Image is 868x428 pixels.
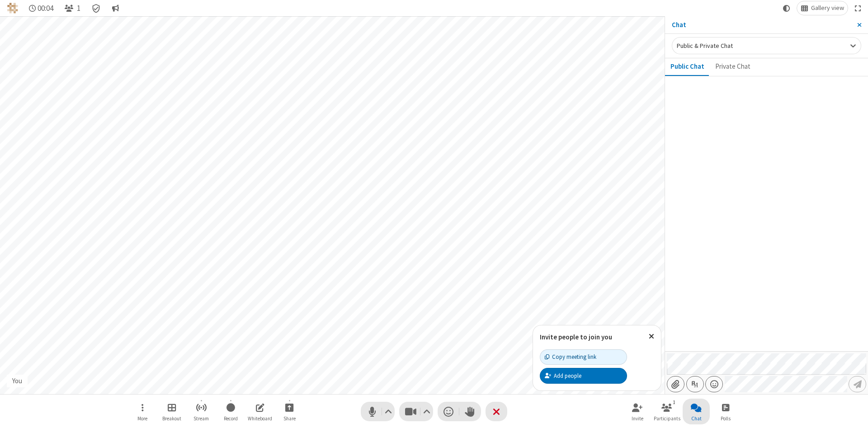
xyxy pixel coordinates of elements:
[779,1,794,15] button: Using system theme
[224,416,238,421] span: Record
[88,1,105,15] div: Meeting details Encryption enabled
[712,399,739,424] button: Open poll
[162,416,181,421] span: Breakout
[438,402,459,421] button: Send a reaction
[382,402,395,421] button: Audio settings
[9,376,26,386] div: You
[283,416,296,421] span: Share
[421,402,433,421] button: Video setting
[248,416,272,421] span: Whiteboard
[624,399,651,424] button: Invite participants (Alt+I)
[850,16,868,33] button: Close sidebar
[632,416,643,421] span: Invite
[540,349,627,365] button: Copy meeting link
[217,399,244,424] button: Start recording
[459,402,481,421] button: Raise hand
[25,1,57,15] div: Timer
[188,399,215,424] button: Start streaming
[361,402,395,421] button: Mute (Alt+A)
[691,416,702,421] span: Chat
[653,399,680,424] button: Open participant list
[670,398,678,406] div: 1
[705,376,723,392] button: Open menu
[486,402,507,421] button: End or leave meeting
[642,325,661,348] button: Close popover
[686,376,704,392] button: Show formatting
[672,20,850,30] p: Chat
[77,4,80,13] span: 1
[108,1,123,15] button: Conversation
[399,402,433,421] button: Stop video (Alt+V)
[193,416,209,421] span: Stream
[7,3,18,14] img: QA Selenium DO NOT DELETE OR CHANGE
[654,416,680,421] span: Participants
[137,416,147,421] span: More
[540,333,612,341] label: Invite people to join you
[721,416,731,421] span: Polls
[677,42,733,50] span: Public & Private Chat
[849,376,866,392] button: Send message
[540,368,627,383] button: Add people
[710,58,756,75] button: Private Chat
[851,1,865,15] button: Fullscreen
[38,4,53,13] span: 00:04
[246,399,274,424] button: Open shared whiteboard
[158,399,185,424] button: Manage Breakout Rooms
[683,399,710,424] button: Close chat
[276,399,303,424] button: Start sharing
[797,1,848,15] button: Change layout
[811,5,844,12] span: Gallery view
[545,353,596,361] div: Copy meeting link
[61,1,84,15] button: Open participant list
[665,58,710,75] button: Public Chat
[129,399,156,424] button: Open menu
